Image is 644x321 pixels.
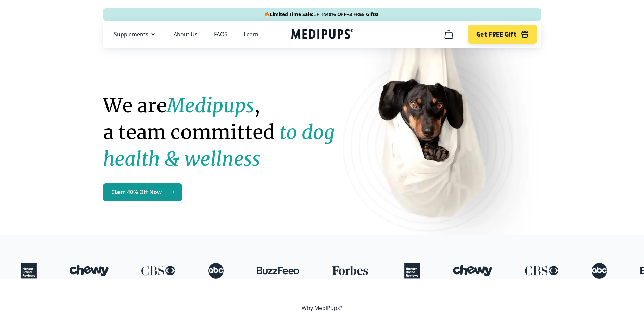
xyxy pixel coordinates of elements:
button: Get FREE Gift [468,25,537,44]
span: Why MediPups? [299,303,345,313]
span: 🔥 UP To + [264,11,378,18]
button: cart [441,26,457,42]
a: Claim 40% Off Now [103,183,182,201]
button: Supplements [114,30,157,38]
h1: We are , a team committed [103,92,354,172]
img: Natural dog supplements for joint and coat health [343,11,548,262]
span: Get FREE Gift [476,30,516,38]
a: FAQS [214,31,227,38]
a: About Us [174,31,198,38]
a: Learn [244,31,258,38]
a: Medipups [291,28,353,42]
span: Supplements [114,31,148,38]
strong: Medipups [167,94,254,118]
